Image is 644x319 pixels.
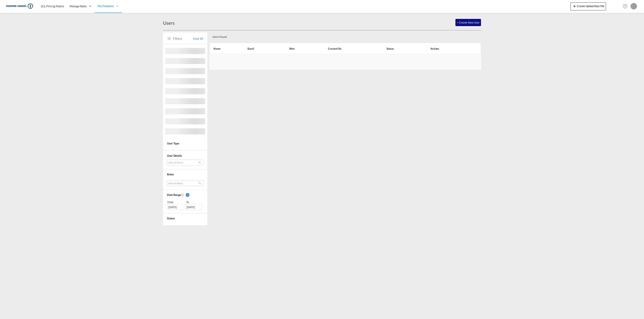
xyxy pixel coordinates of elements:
span: From To [DATE][DATE] [167,200,203,210]
span: Filters [173,36,193,41]
th: Role [279,43,318,54]
div: [DATE] [167,204,184,210]
span: Clear All [193,37,203,40]
span: Status [167,217,175,220]
th: Status [377,43,420,54]
span: Roles [167,173,174,176]
div: [DATE] [185,204,202,210]
span: User Type [167,142,179,145]
span: LCL Pricing Matrix [41,4,64,8]
th: Email [237,43,279,54]
img: 36441310f41511efafde313da40ec4a4.png [6,2,33,11]
th: Name [209,43,237,54]
span: Help [622,3,629,10]
th: Created On [318,43,376,54]
div: Users [163,20,175,26]
span: My Company [98,4,114,8]
span: Date Range [167,193,181,196]
div: From [167,200,185,204]
button: icon-plus 400-fgCreate Upload Rate File [571,2,606,10]
span: Manage Rates [70,4,87,8]
span: User Details [167,154,182,157]
div: Help [622,3,631,10]
div: To [186,200,203,204]
button: + Create New User [455,19,481,26]
md-icon: Created On [181,193,184,197]
div: Users Found [211,32,453,40]
th: Actions [420,43,481,54]
span: 1 [186,193,189,197]
md-icon: icon-plus 400-fg [572,4,577,8]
